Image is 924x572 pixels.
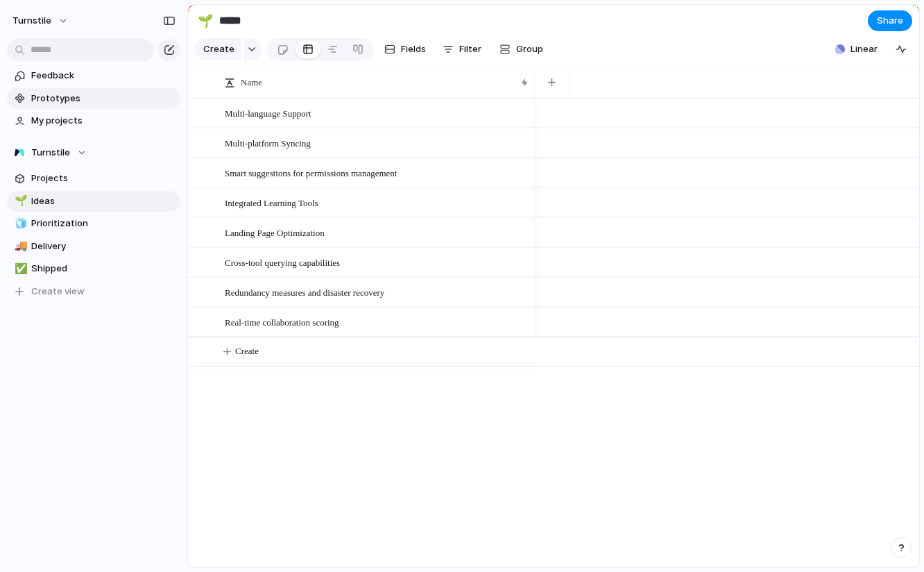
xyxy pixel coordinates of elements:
[225,254,340,270] span: Cross-tool querying capabilities
[15,216,24,232] div: 🧊
[31,114,176,128] span: My projects
[7,258,180,279] a: ✅Shipped
[12,194,26,208] button: 🌱
[6,10,76,32] button: Turnstile
[241,76,262,90] span: Name
[225,224,325,240] span: Landing Page Optimization
[194,10,216,32] button: 🌱
[31,194,176,208] span: Ideas
[12,217,26,230] button: 🧊
[31,262,176,276] span: Shipped
[225,284,384,300] span: Redundancy measures and disaster recovery
[401,42,426,56] span: Fields
[31,217,176,230] span: Prioritization
[15,261,24,277] div: ✅
[225,135,311,151] span: Multi-platform Syncing
[437,38,487,60] button: Filter
[198,11,213,30] div: 🌱
[7,281,180,302] button: Create view
[225,194,318,210] span: Integrated Learning Tools
[31,285,85,298] span: Create view
[225,314,339,330] span: Real-time collaboration scoring
[7,168,180,189] a: Projects
[7,142,180,163] button: Turnstile
[12,262,26,276] button: ✅
[379,38,431,60] button: Fields
[516,42,543,56] span: Group
[12,14,51,28] span: Turnstile
[850,42,878,56] span: Linear
[7,213,180,234] a: 🧊Prioritization
[15,238,24,254] div: 🚚
[31,239,176,253] span: Delivery
[7,65,180,86] a: Feedback
[459,42,481,56] span: Filter
[877,14,903,28] span: Share
[31,171,176,185] span: Projects
[868,10,912,31] button: Share
[15,193,24,209] div: 🌱
[195,38,241,60] button: Create
[7,236,180,257] a: 🚚Delivery
[12,239,26,253] button: 🚚
[235,344,259,358] span: Create
[31,92,176,106] span: Prototypes
[493,38,550,60] button: Group
[225,165,397,180] span: Smart suggestions for permissions management
[31,69,176,83] span: Feedback
[7,88,180,109] a: Prototypes
[7,191,180,212] a: 🌱Ideas
[225,105,311,121] span: Multi-language Support
[7,110,180,131] a: My projects
[31,146,70,160] span: Turnstile
[830,39,883,60] button: Linear
[203,42,234,56] span: Create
